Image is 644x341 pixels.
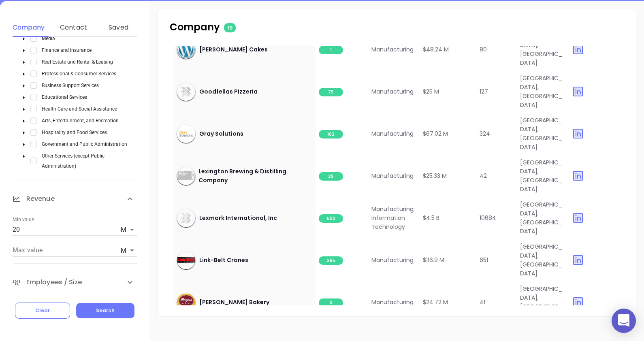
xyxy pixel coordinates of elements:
[371,298,414,306] span: Manufacturing
[423,172,447,180] span: $25.33 M
[22,107,26,111] span: caret-down
[224,23,236,32] span: 19
[520,158,562,193] span: [GEOGRAPHIC_DATA], [GEOGRAPHIC_DATA]
[13,270,137,294] div: Employees / Size
[13,217,34,222] label: Min value
[42,47,92,53] span: Finance and Insurance
[199,298,269,307] span: [PERSON_NAME] Bakery
[571,254,584,266] img: linkedin yes
[520,285,562,320] span: [GEOGRAPHIC_DATA], [GEOGRAPHIC_DATA]
[199,129,243,138] span: Gray Solutions
[371,45,414,53] span: Manufacturing
[13,194,55,204] span: Revenue
[13,223,117,236] input: $
[199,87,258,96] span: Goodfellas Pizzeria
[42,141,127,147] span: Government and Public Administration
[22,131,26,135] span: caret-down
[42,106,117,112] span: Health Care and Social Assistance
[38,104,120,114] span: Health Care and Social Assistance
[35,307,50,314] span: Clear
[30,59,37,65] span: Select Real Estate and Rental & Leasing
[319,214,343,223] span: 500
[423,45,449,53] span: $48.24 M
[30,35,37,42] span: Select Media
[423,298,448,306] span: $24.72 M
[30,141,37,147] span: Select Government and Public Administration
[319,172,343,181] span: 29
[30,82,37,89] span: Select Business Support Services
[42,59,113,65] span: Real Estate and Rental & Leasing
[177,40,195,59] img: company-icon
[22,119,26,123] span: caret-down
[38,127,110,137] span: Hospitality and Food Services
[13,186,137,212] div: Revenue
[571,169,584,182] img: linkedin yes
[38,80,102,90] span: Business Support Services
[371,172,414,180] span: Manufacturing
[42,71,116,77] span: Professional & Consumer Services
[38,57,116,67] span: Real Estate and Rental & Leasing
[520,243,562,277] span: [GEOGRAPHIC_DATA], [GEOGRAPHIC_DATA]
[38,115,122,126] span: Arts, Entertainment, and Recreation
[423,87,439,96] span: $25 M
[13,244,117,257] input: $
[42,36,55,41] span: Media
[571,85,584,98] img: linkedin yes
[319,46,343,54] span: 1
[96,307,115,314] span: Search
[371,205,416,231] span: Manufacturing; Information Technology
[480,298,485,306] span: 41
[198,167,312,185] span: Lexington Brewing & Distilling Company
[177,171,195,180] img: company-icon
[22,84,26,88] span: caret-down
[199,256,248,264] span: Link-Belt Cranes
[30,106,37,112] span: Select Health Care and Social Assistance
[42,118,119,124] span: Arts, Entertainment, and Recreation
[170,20,352,34] p: Company
[319,130,343,139] span: 162
[520,74,562,109] span: [GEOGRAPHIC_DATA], [GEOGRAPHIC_DATA]
[480,130,490,138] span: 324
[22,49,26,53] span: caret-down
[42,83,99,88] span: Business Support Services
[423,130,448,138] span: $67.02 M
[38,92,90,102] span: Educational Services
[480,87,488,96] span: 127
[102,23,134,32] div: Saved
[177,83,195,101] img: company-icon
[423,256,444,264] span: $116.9 M
[15,303,70,319] button: Clear
[22,60,26,64] span: caret-down
[319,298,343,307] span: 3
[38,68,119,79] span: Professional & Consumer Services
[22,37,26,41] span: caret-down
[22,96,26,100] span: caret-down
[177,257,195,262] img: company-icon
[30,47,37,53] span: Select Finance and Insurance
[319,256,343,265] span: 365
[30,129,37,136] span: Select Hospitality and Food Services
[199,45,268,54] span: [PERSON_NAME] Cakes
[199,213,277,222] span: Lexmark International, Inc
[371,130,414,138] span: Manufacturing
[121,244,137,257] div: M
[121,224,137,237] div: M
[177,294,195,311] img: company-icon
[571,211,584,224] img: linkedin yes
[42,130,107,135] span: Hospitality and Food Services
[371,256,414,264] span: Manufacturing
[13,277,82,287] span: Employees / Size
[42,94,87,100] span: Educational Services
[520,116,562,151] span: [GEOGRAPHIC_DATA], [GEOGRAPHIC_DATA]
[571,127,584,140] img: linkedin yes
[42,153,104,169] span: Other Services (except Public Administration)
[13,23,45,32] div: Company
[371,87,414,96] span: Manufacturing
[423,214,439,222] span: $4.5 B
[480,214,496,222] span: 10684
[30,158,37,164] span: Select Other Services (except Public Administration)
[22,143,26,147] span: caret-down
[571,43,584,56] img: linkedin yes
[319,88,343,96] span: 75
[30,94,37,100] span: Select Educational Services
